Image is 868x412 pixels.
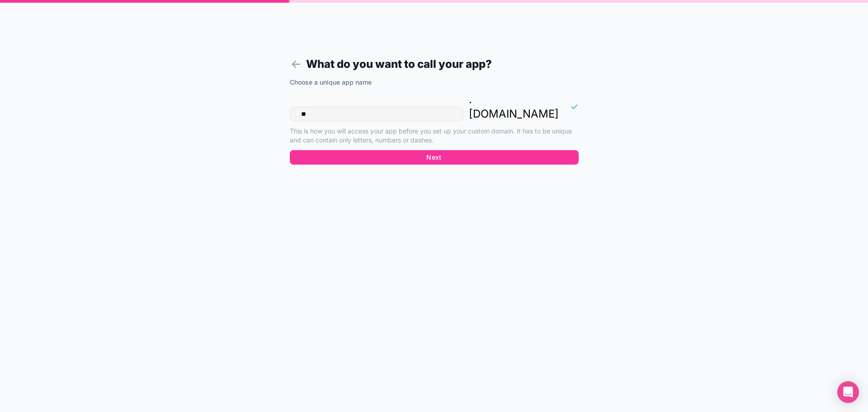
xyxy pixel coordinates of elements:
button: Next [290,150,579,165]
p: This is how you will access your app before you set up your custom domain. It has to be unique an... [290,127,579,145]
h1: What do you want to call your app? [290,56,579,72]
div: Open Intercom Messenger [837,381,859,403]
label: Choose a unique app name [290,78,372,87]
p: . [DOMAIN_NAME] [469,92,559,121]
